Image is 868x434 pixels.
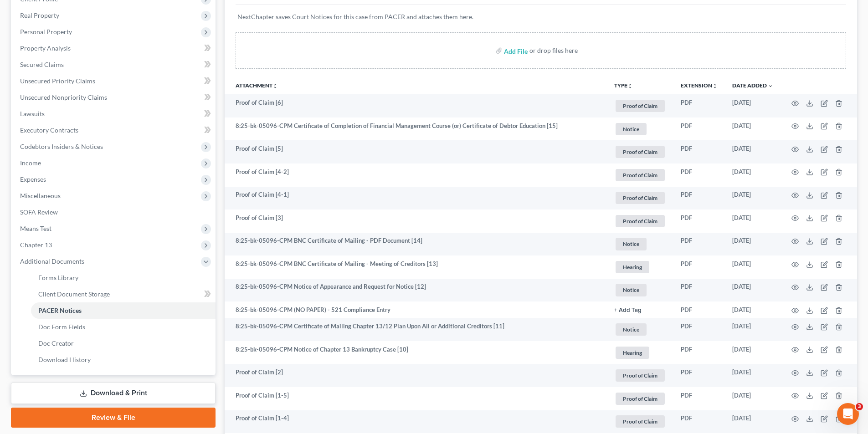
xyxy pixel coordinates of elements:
td: Proof of Claim [5] [225,140,607,163]
span: Hearing [616,347,649,359]
a: Notice [614,282,666,297]
td: 8:25-bk-05096-CPM BNC Certificate of Mailing - PDF Document [14] [225,233,607,256]
span: Doc Creator [38,339,74,347]
i: unfold_more [627,83,633,89]
td: [DATE] [725,163,781,187]
button: TYPEunfold_more [614,83,633,89]
i: unfold_more [712,83,718,89]
span: Notice [616,323,647,336]
span: Proof of Claim [616,146,665,158]
span: Chapter 13 [20,241,52,249]
a: Unsecured Priority Claims [13,73,216,89]
td: Proof of Claim [1-5] [225,387,607,410]
span: Proof of Claim [616,100,665,112]
td: PDF [673,318,725,341]
td: [DATE] [725,301,781,318]
span: Download History [38,356,91,363]
a: Download History [31,352,216,368]
td: [DATE] [725,341,781,364]
span: SOFA Review [20,208,58,216]
a: Proof of Claim [614,98,666,113]
span: Proof of Claim [616,169,665,181]
a: Executory Contracts [13,122,216,138]
a: Proof of Claim [614,190,666,205]
span: Unsecured Priority Claims [20,77,95,85]
td: PDF [673,387,725,410]
span: Proof of Claim [616,415,665,428]
span: Property Analysis [20,44,71,52]
a: SOFA Review [13,204,216,220]
span: Real Property [20,11,59,19]
td: 8:25-bk-05096-CPM Certificate of Mailing Chapter 13/12 Plan Upon All or Additional Creditors [11] [225,318,607,341]
a: Property Analysis [13,40,216,56]
span: Client Document Storage [38,290,110,298]
span: Secured Claims [20,61,64,68]
td: PDF [673,341,725,364]
span: Proof of Claim [616,215,665,227]
td: Proof of Claim [4-1] [225,187,607,210]
a: Secured Claims [13,56,216,73]
a: Proof of Claim [614,414,666,429]
a: Hearing [614,345,666,360]
td: PDF [673,279,725,302]
span: Codebtors Insiders & Notices [20,143,103,150]
span: Notice [616,238,647,250]
a: Proof of Claim [614,214,666,229]
td: [DATE] [725,410,781,434]
td: PDF [673,94,725,117]
span: Doc Form Fields [38,323,85,331]
td: [DATE] [725,209,781,233]
td: Proof of Claim [3] [225,209,607,233]
td: PDF [673,410,725,434]
span: Miscellaneous [20,192,61,199]
a: Client Document Storage [31,286,216,302]
span: Unsecured Nonpriority Claims [20,93,107,101]
p: NextChapter saves Court Notices for this case from PACER and attaches them here. [237,12,844,21]
td: PDF [673,233,725,256]
a: Proof of Claim [614,368,666,383]
td: [DATE] [725,364,781,387]
a: Notice [614,122,666,137]
td: [DATE] [725,279,781,302]
a: Extensionunfold_more [681,82,718,89]
span: Personal Property [20,28,72,36]
span: Additional Documents [20,257,84,265]
td: Proof of Claim [4-2] [225,163,607,187]
a: Unsecured Nonpriority Claims [13,89,216,106]
iframe: Intercom live chat [837,403,859,425]
div: or drop files here [529,46,578,55]
a: Date Added expand_more [732,82,773,89]
span: Income [20,159,41,167]
td: [DATE] [725,387,781,410]
i: unfold_more [272,83,278,89]
a: Notice [614,322,666,337]
button: + Add Tag [614,307,642,313]
a: Download & Print [11,383,216,404]
a: Attachmentunfold_more [236,82,278,89]
span: PACER Notices [38,306,82,314]
td: Proof of Claim [1-4] [225,410,607,434]
td: 8:25-bk-05096-CPM BNC Certificate of Mailing - Meeting of Creditors [13] [225,255,607,279]
td: 8:25-bk-05096-CPM Certificate of Completion of Financial Management Course (or) Certificate of De... [225,117,607,141]
span: Notice [616,123,647,135]
td: PDF [673,301,725,318]
a: Review & File [11,408,216,428]
span: Notice [616,284,647,296]
a: Notice [614,236,666,251]
a: PACER Notices [31,302,216,319]
a: Doc Form Fields [31,319,216,335]
td: PDF [673,364,725,387]
td: [DATE] [725,117,781,141]
i: expand_more [768,83,773,89]
td: 8:25-bk-05096-CPM Notice of Appearance and Request for Notice [12] [225,279,607,302]
td: PDF [673,140,725,163]
a: Proof of Claim [614,144,666,159]
span: Forms Library [38,274,78,281]
td: PDF [673,209,725,233]
td: 8:25-bk-05096-CPM Notice of Chapter 13 Bankruptcy Case [10] [225,341,607,364]
td: PDF [673,187,725,210]
td: [DATE] [725,318,781,341]
span: Executory Contracts [20,126,78,134]
a: Lawsuits [13,106,216,122]
td: PDF [673,163,725,187]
